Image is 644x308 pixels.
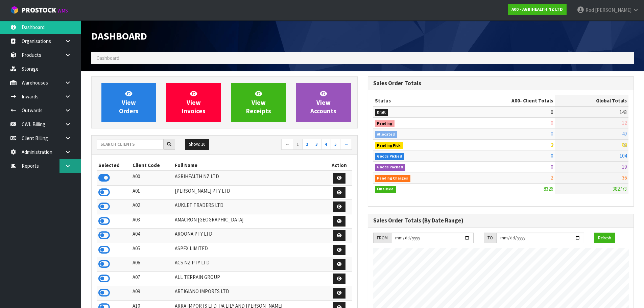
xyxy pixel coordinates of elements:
a: ViewReceipts [231,83,286,122]
span: 0 [551,120,553,126]
span: View Receipts [246,90,271,115]
h3: Sales Order Totals (By Date Range) [373,217,629,224]
strong: A00 - AGRIHEALTH NZ LTD [511,6,563,12]
span: 104 [620,152,627,159]
a: A00 - AGRIHEALTH NZ LTD [508,4,567,15]
span: 0 [551,109,553,115]
td: A03 [131,214,173,229]
span: 49 [622,131,627,137]
input: Search clients [97,139,164,149]
nav: Page navigation [230,139,352,151]
span: 0 [551,164,553,170]
a: 2 [302,139,312,150]
td: A07 [131,271,173,286]
span: Rod [586,7,594,13]
span: 89 [622,142,627,148]
small: WMS [57,7,68,14]
td: A01 [131,185,173,200]
td: ACS NZ PTY LTD [173,257,326,272]
button: Show: 10 [185,139,209,150]
td: A05 [131,243,173,257]
span: View Orders [119,90,139,115]
a: 3 [312,139,321,150]
span: Dashboard [91,29,147,42]
th: Full Name [173,160,326,171]
span: Dashboard [96,55,119,61]
th: - Client Totals [457,95,555,106]
span: Draft [375,109,388,116]
td: A09 [131,286,173,301]
th: Client Code [131,160,173,171]
td: ALL TERRAIN GROUP [173,271,326,286]
div: TO [484,233,496,243]
span: Pending [375,120,395,127]
td: ASPEX LIMITED [173,243,326,257]
span: Allocated [375,131,398,138]
span: Pending Pick [375,142,403,149]
div: FROM [373,233,391,243]
span: View Invoices [182,90,206,115]
h3: Sales Order Totals [373,80,629,87]
span: [PERSON_NAME] [595,7,631,13]
span: Pending Charges [375,175,411,182]
td: A06 [131,257,173,272]
a: ViewAccounts [296,83,351,122]
span: 2 [551,142,553,148]
td: AGRIHEALTH NZ LTD [173,171,326,185]
span: 8326 [544,186,553,192]
a: 4 [321,139,331,150]
span: A00 [511,97,520,104]
td: AMACRON [GEOGRAPHIC_DATA] [173,214,326,229]
a: ViewInvoices [166,83,221,122]
span: ProStock [22,6,56,15]
th: Selected [97,160,131,171]
span: 19 [622,164,627,170]
span: 12 [622,120,627,126]
th: Global Totals [555,95,628,106]
a: 5 [331,139,340,150]
span: Finalised [375,186,396,193]
td: AROONA PTY LTD [173,229,326,243]
a: → [340,139,352,150]
th: Action [327,160,352,171]
span: 36 [622,174,627,181]
span: 143 [620,109,627,115]
a: 1 [293,139,303,150]
th: Status [373,95,458,106]
span: 2 [551,174,553,181]
span: Goods Picked [375,153,405,160]
button: Refresh [594,233,615,243]
a: ViewOrders [101,83,156,122]
span: View Accounts [310,90,336,115]
td: [PERSON_NAME] PTY LTD [173,185,326,200]
span: Goods Packed [375,164,406,171]
td: ARTIGIANO IMPORTS LTD [173,286,326,301]
td: A02 [131,200,173,214]
td: AUKLET TRADERS LTD [173,200,326,214]
span: 0 [551,152,553,159]
td: A04 [131,229,173,243]
span: 382773 [613,186,627,192]
span: 0 [551,131,553,137]
img: cube-alt.png [10,6,19,14]
td: A00 [131,171,173,185]
a: ← [281,139,293,150]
